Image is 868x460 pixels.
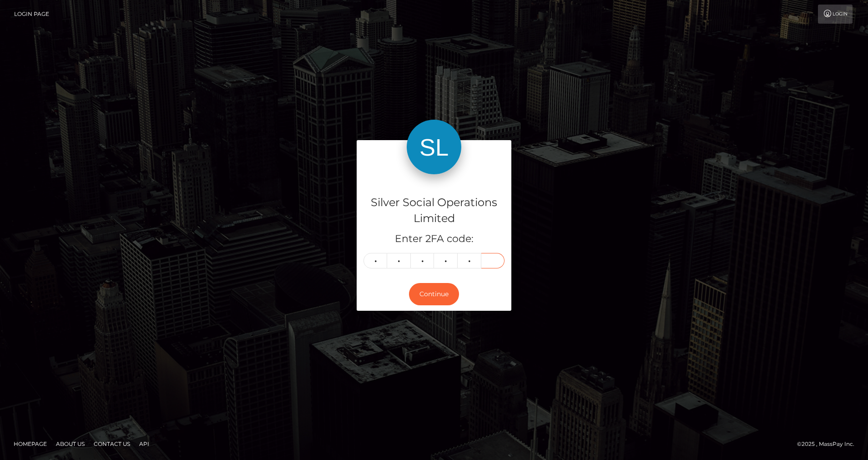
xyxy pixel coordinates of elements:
a: About Us [52,437,88,451]
div: © 2025 , MassPay Inc. [797,439,861,449]
a: Homepage [10,437,50,451]
a: Login Page [14,5,49,24]
a: Contact Us [90,437,134,451]
h5: Enter 2FA code: [363,232,505,246]
h4: Silver Social Operations Limited [363,195,505,227]
a: Login [818,5,853,24]
a: API [136,437,153,451]
button: Continue [409,283,459,305]
img: Silver Social Operations Limited [407,120,461,174]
